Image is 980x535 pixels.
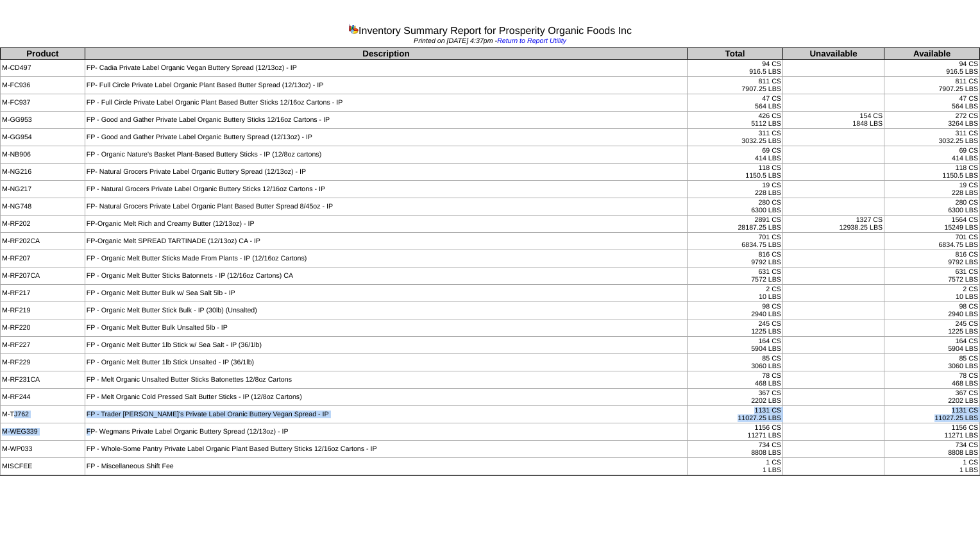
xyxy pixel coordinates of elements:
td: M-GG954 [1,129,85,146]
td: 85 CS 3060 LBS [688,354,783,371]
td: 69 CS 414 LBS [688,146,783,164]
td: M-FC936 [1,77,85,94]
td: 2 CS 10 LBS [884,285,980,302]
td: 47 CS 564 LBS [884,94,980,112]
td: 1564 CS 15249 LBS [884,216,980,233]
td: FP - Organic Melt Butter Sticks Made From Plants - IP (12/16oz Cartons) [85,250,687,267]
td: M-GG953 [1,112,85,129]
td: 164 CS 5904 LBS [884,337,980,354]
td: 631 CS 7572 LBS [688,267,783,285]
td: 367 CS 2202 LBS [688,389,783,406]
td: 631 CS 7572 LBS [884,267,980,285]
td: 47 CS 564 LBS [688,94,783,112]
td: FP - Natural Grocers Private Label Organic Buttery Sticks 12/16oz Cartons - IP [85,181,687,198]
a: Return to Report Utility [497,37,566,45]
td: 118 CS 1150.5 LBS [688,164,783,181]
td: 69 CS 414 LBS [884,146,980,164]
td: FP - Good and Gather Private Label Organic Buttery Spread (12/13oz) - IP [85,129,687,146]
td: 701 CS 6834.75 LBS [688,233,783,250]
td: FP - Full Circle Private Label Organic Plant Based Butter Sticks 12/16oz Cartons - IP [85,94,687,112]
td: M-WEG339 [1,423,85,441]
td: FP - Whole-Some Pantry Private Label Organic Plant Based Buttery Sticks 12/16oz Cartons - IP [85,441,687,458]
td: M-RF202 [1,216,85,233]
td: 734 CS 8808 LBS [884,441,980,458]
td: 2 CS 10 LBS [688,285,783,302]
td: M-RF219 [1,302,85,319]
td: 245 CS 1225 LBS [884,319,980,337]
td: M-RF229 [1,354,85,371]
td: FP - Melt Organic Cold Pressed Salt Butter Sticks - IP (12/8oz Cartons) [85,389,687,406]
td: FP- Wegmans Private Label Organic Buttery Spread (12/13oz) - IP [85,423,687,441]
td: FP - Good and Gather Private Label Organic Buttery Sticks 12/16oz Cartons - IP [85,112,687,129]
td: 311 CS 3032.25 LBS [884,129,980,146]
td: 245 CS 1225 LBS [688,319,783,337]
td: 811 CS 7907.25 LBS [688,77,783,94]
td: M-NG217 [1,181,85,198]
th: Available [884,48,980,60]
td: M-RF217 [1,285,85,302]
td: 1156 CS 11271 LBS [884,423,980,441]
td: 280 CS 6300 LBS [688,198,783,216]
td: FP - Trader [PERSON_NAME]'s Private Label Oranic Buttery Vegan Spread - IP [85,406,687,423]
td: FP - Organic Melt Butter Sticks Batonnets - IP (12/16oz Cartons) CA [85,267,687,285]
td: 816 CS 9792 LBS [688,250,783,267]
img: graph.gif [348,24,359,34]
td: 701 CS 6834.75 LBS [884,233,980,250]
td: 272 CS 3264 LBS [884,112,980,129]
td: 94 CS 916.5 LBS [688,60,783,77]
td: 164 CS 5904 LBS [688,337,783,354]
td: 311 CS 3032.25 LBS [688,129,783,146]
td: M-NG216 [1,164,85,181]
td: 1 CS 1 LBS [688,458,783,475]
td: FP - Organic Melt Butter Stick Bulk - IP (30lb) (Unsalted) [85,302,687,319]
td: 94 CS 916.5 LBS [884,60,980,77]
td: 19 CS 228 LBS [688,181,783,198]
td: M-NG748 [1,198,85,216]
td: FP-Organic Melt SPREAD TARTINADE (12/13oz) CA - IP [85,233,687,250]
td: 367 CS 2202 LBS [884,389,980,406]
td: FP- Natural Grocers Private Label Organic Buttery Spread (12/13oz) - IP [85,164,687,181]
td: 2891 CS 28187.25 LBS [688,216,783,233]
th: Total [688,48,783,60]
td: 1131 CS 11027.25 LBS [884,406,980,423]
td: 118 CS 1150.5 LBS [884,164,980,181]
td: 734 CS 8808 LBS [688,441,783,458]
td: FP- Full Circle Private Label Organic Plant Based Butter Spread (12/13oz) - IP [85,77,687,94]
td: 85 CS 3060 LBS [884,354,980,371]
td: 816 CS 9792 LBS [884,250,980,267]
td: 19 CS 228 LBS [884,181,980,198]
td: FP - Melt Organic Unsalted Butter Sticks Batonettes 12/8oz Cartons [85,371,687,389]
td: 78 CS 468 LBS [884,371,980,389]
td: 98 CS 2940 LBS [688,302,783,319]
td: MISCFEE [1,458,85,475]
td: M-CD497 [1,60,85,77]
td: 98 CS 2940 LBS [884,302,980,319]
td: M-RF202CA [1,233,85,250]
td: M-FC937 [1,94,85,112]
td: 426 CS 5112 LBS [688,112,783,129]
td: M-RF207CA [1,267,85,285]
td: M-RF244 [1,389,85,406]
td: 1156 CS 11271 LBS [688,423,783,441]
td: M-RF207 [1,250,85,267]
td: M-RF231CA [1,371,85,389]
td: FP - Organic Melt Butter 1lb Stick w/ Sea Salt - IP (36/1lb) [85,337,687,354]
td: 280 CS 6300 LBS [884,198,980,216]
td: 154 CS 1848 LBS [782,112,884,129]
td: FP - Organic Melt Butter Bulk Unsalted 5lb - IP [85,319,687,337]
td: 1327 CS 12938.25 LBS [782,216,884,233]
td: M-WP033 [1,441,85,458]
th: Description [85,48,687,60]
td: FP - Miscellaneous Shift Fee [85,458,687,475]
td: 811 CS 7907.25 LBS [884,77,980,94]
td: M-RF220 [1,319,85,337]
td: M-TJ762 [1,406,85,423]
td: 1131 CS 11027.25 LBS [688,406,783,423]
th: Unavailable [782,48,884,60]
td: FP- Cadia Private Label Organic Vegan Buttery Spread (12/13oz) - IP [85,60,687,77]
td: M-RF227 [1,337,85,354]
td: FP- Natural Grocers Private Label Organic Plant Based Butter Spread 8/45oz - IP [85,198,687,216]
td: FP - Organic Melt Butter 1lb Stick Unsalted - IP (36/1lb) [85,354,687,371]
td: 1 CS 1 LBS [884,458,980,475]
td: FP - Organic Nature's Basket Plant-Based Buttery Sticks - IP (12/8oz cartons) [85,146,687,164]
